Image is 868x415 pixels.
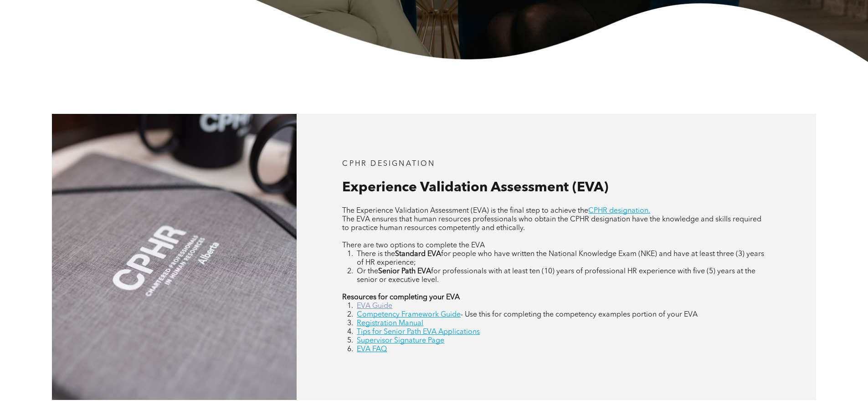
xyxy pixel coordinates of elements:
span: Or the [357,268,378,275]
span: for professionals with at least ten (10) years of professional HR experience with five (5) years ... [357,268,755,284]
span: The EVA ensures that human resources professionals who obtain the CPHR designation have the knowl... [342,216,761,232]
strong: Resources for completing your EVA [342,294,460,301]
span: There are two options to complete the EVA [342,242,485,249]
span: Experience Validation Assessment (EVA) [342,181,608,195]
span: There is the [357,251,395,258]
a: EVA FAQ [357,346,387,353]
span: CPHR DESIGNATION [342,160,435,168]
strong: Standard EVA [395,251,441,258]
strong: Senior Path EVA [378,268,431,275]
a: Tips for Senior Path EVA Applications [357,328,480,336]
a: Competency Framework Guide [357,311,461,318]
span: - Use this for completing the competency examples portion of your EVA [461,311,698,318]
a: Supervisor Signature Page [357,337,444,344]
span: The Experience Validation Assessment (EVA) is the final step to achieve the [342,207,588,215]
a: CPHR designation. [588,207,650,215]
a: Registration Manual [357,320,423,327]
span: for people who have written the National Knowledge Exam (NKE) and have at least three (3) years o... [357,251,764,266]
a: EVA Guide [357,302,392,310]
